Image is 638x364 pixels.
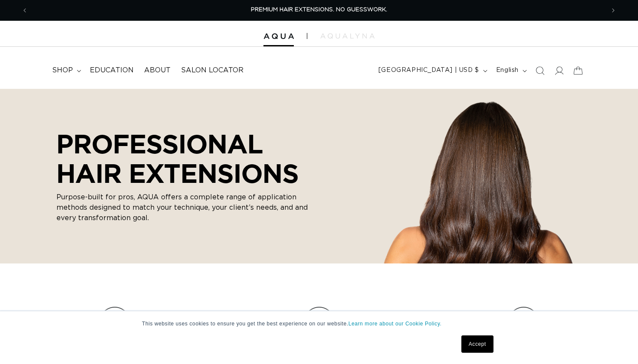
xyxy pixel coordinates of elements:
[530,61,549,80] summary: Search
[461,335,493,353] a: Accept
[604,2,623,19] button: Next announcement
[320,33,375,39] img: aqualyna.com
[508,307,539,337] img: Icon_9.png
[47,61,85,80] summary: shop
[251,7,387,13] span: PREMIUM HAIR EXTENSIONS. NO GUESSWORK.
[304,307,334,337] img: Icon_8.png
[139,61,176,80] a: About
[52,66,73,75] span: shop
[491,62,530,79] button: English
[15,2,34,19] button: Previous announcement
[99,307,130,337] img: Icon_7.png
[56,129,308,188] p: PROFESSIONAL HAIR EXTENSIONS
[142,320,496,328] p: This website uses cookies to ensure you get the best experience on our website.
[373,62,491,79] button: [GEOGRAPHIC_DATA] | USD $
[349,321,442,327] a: Learn more about our Cookie Policy.
[378,66,479,75] span: [GEOGRAPHIC_DATA] | USD $
[181,66,243,75] span: Salon Locator
[176,61,249,80] a: Salon Locator
[56,192,308,223] p: Purpose-built for pros, AQUA offers a complete range of application methods designed to match you...
[85,61,139,80] a: Education
[144,66,171,75] span: About
[90,66,134,75] span: Education
[496,66,519,75] span: English
[263,33,294,39] img: Aqua Hair Extensions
